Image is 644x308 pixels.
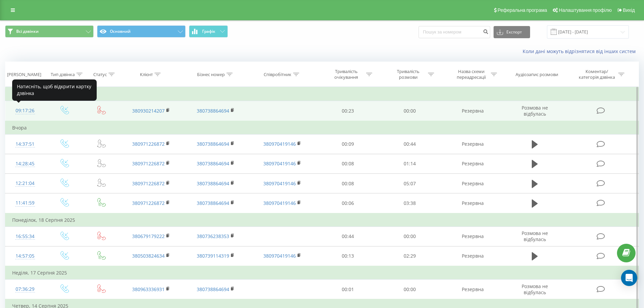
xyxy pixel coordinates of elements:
[379,193,441,213] td: 03:38
[12,79,97,101] div: Натисніть, щоб відкрити картку дзвінка
[440,174,505,193] td: Резервна
[132,286,165,292] a: 380963336931
[197,286,229,292] a: 380738864694
[263,180,296,187] a: 380970419146
[379,154,441,173] td: 01:14
[440,101,505,121] td: Резервна
[51,72,75,77] div: Тип дзвінка
[523,48,639,54] a: Коли дані можуть відрізнятися вiд інших систем
[440,246,505,266] td: Резервна
[197,200,229,206] a: 380738864694
[317,280,379,300] td: 00:01
[440,227,505,246] td: Резервна
[440,134,505,154] td: Резервна
[317,193,379,213] td: 00:06
[379,101,441,121] td: 00:00
[132,180,165,187] a: 380971226872
[522,104,548,117] span: Розмова не відбулась
[12,230,38,243] div: 16:55:34
[197,72,225,77] div: Бізнес номер
[189,25,228,38] button: Графік
[440,280,505,300] td: Резервна
[5,121,639,135] td: Вчора
[379,280,441,300] td: 00:00
[16,29,39,34] span: Всі дзвінки
[419,26,490,38] input: Пошук за номером
[197,253,229,259] a: 380739114319
[621,270,637,286] div: Open Intercom Messenger
[197,160,229,167] a: 380738864694
[263,200,296,206] a: 380970419146
[197,233,229,239] a: 380736238353
[440,193,505,213] td: Резервна
[5,88,639,101] td: Сьогодні
[132,160,165,167] a: 380971226872
[5,25,94,38] button: Всі дзвінки
[379,246,441,266] td: 02:29
[93,72,107,77] div: Статус
[12,138,38,151] div: 14:37:51
[379,174,441,193] td: 05:07
[12,250,38,263] div: 14:57:05
[516,72,558,77] div: Аудіозапис розмови
[132,108,165,114] a: 380930214207
[328,69,364,80] div: Тривалість очікування
[317,101,379,121] td: 00:23
[263,160,296,167] a: 380970419146
[12,177,38,190] div: 12:21:04
[132,253,165,259] a: 380503824634
[317,154,379,173] td: 00:08
[390,69,426,80] div: Тривалість розмови
[97,25,186,38] button: Основний
[559,7,612,13] span: Налаштування профілю
[440,154,505,173] td: Резервна
[263,253,296,259] a: 380970419146
[379,134,441,154] td: 00:44
[498,7,547,13] span: Реферальна програма
[132,200,165,206] a: 380971226872
[12,283,38,296] div: 07:36:29
[264,72,291,77] div: Співробітник
[317,174,379,193] td: 00:08
[522,283,548,295] span: Розмова не відбулась
[317,134,379,154] td: 00:09
[522,230,548,242] span: Розмова не відбулась
[197,141,229,147] a: 380738864694
[623,7,635,13] span: Вихід
[317,227,379,246] td: 00:44
[494,26,530,38] button: Експорт
[263,141,296,147] a: 380970419146
[12,104,38,117] div: 09:17:26
[197,108,229,114] a: 380738864694
[453,69,489,80] div: Назва схеми переадресації
[202,29,215,34] span: Графік
[132,233,165,239] a: 380679179222
[12,157,38,170] div: 14:28:45
[12,196,38,210] div: 11:41:59
[197,180,229,187] a: 380738864694
[5,213,639,227] td: Понеділок, 18 Серпня 2025
[317,246,379,266] td: 00:13
[577,69,617,80] div: Коментар/категорія дзвінка
[140,72,153,77] div: Клієнт
[5,266,639,280] td: Неділя, 17 Серпня 2025
[379,227,441,246] td: 00:00
[7,72,41,77] div: [PERSON_NAME]
[132,141,165,147] a: 380971226872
